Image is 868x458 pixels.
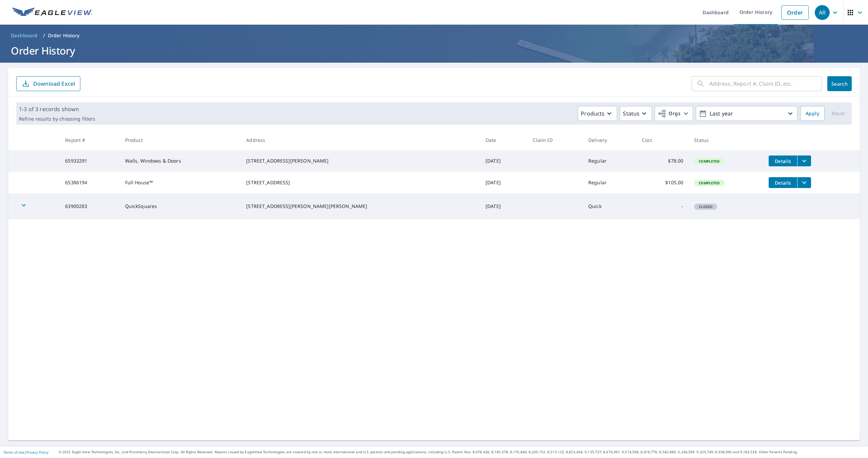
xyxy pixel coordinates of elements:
li: / [43,32,45,40]
td: [DATE] [480,193,527,219]
button: Products [578,106,617,121]
td: 65933291 [60,150,119,172]
span: Details [773,158,793,164]
td: Full House™ [120,172,241,193]
td: [DATE] [480,172,527,193]
td: [DATE] [480,150,527,172]
button: filesDropdownBtn-65386194 [797,177,811,188]
span: Apply [806,109,819,118]
button: Status [620,106,652,121]
button: detailsBtn-65386194 [769,177,797,188]
td: - [636,193,689,219]
button: Orgs [655,106,693,121]
span: Completed [695,159,724,164]
h1: Order History [8,44,860,58]
th: Address [241,130,480,150]
p: Refine results by choosing filters [19,116,95,122]
th: Claim ID [527,130,583,150]
a: Order [781,5,809,20]
span: Completed [695,181,724,185]
nav: breadcrumb [8,30,860,41]
td: 63900283 [60,193,119,219]
td: 65386194 [60,172,119,193]
td: Walls, Windows & Doors [120,150,241,172]
span: Search [833,81,846,87]
button: Apply [800,106,825,121]
span: Closed [695,204,716,209]
th: Date [480,130,527,150]
div: AR [815,5,830,20]
p: Status [623,109,639,118]
p: Products [581,109,605,118]
th: Report # [60,130,119,150]
td: $78.00 [636,150,689,172]
p: Download Excel [33,80,75,87]
input: Address, Report #, Claim ID, etc. [709,74,822,93]
p: 1-3 of 3 records shown [19,105,95,113]
button: Search [827,76,852,91]
button: Download Excel [16,76,80,91]
p: | [3,450,48,454]
th: Cost [636,130,689,150]
span: Dashboard [11,32,38,39]
div: [STREET_ADDRESS][PERSON_NAME] [246,158,475,164]
td: $105.00 [636,172,689,193]
div: [STREET_ADDRESS] [246,179,475,186]
td: Quick [583,193,636,219]
button: detailsBtn-65933291 [769,155,797,166]
th: Delivery [583,130,636,150]
th: Status [689,130,763,150]
span: Orgs [658,109,680,118]
p: Last year [707,108,786,120]
button: Last year [696,106,797,121]
a: Privacy Policy [26,450,48,455]
p: © 2025 Eagle View Technologies, Inc. and Pictometry International Corp. All Rights Reserved. Repo... [59,450,865,455]
td: QuickSquares [120,193,241,219]
a: Dashboard [8,30,40,41]
img: EV Logo [12,7,92,18]
td: Regular [583,172,636,193]
a: Terms of Use [3,450,24,455]
th: Product [120,130,241,150]
p: Order History [48,32,80,39]
span: Details [773,180,793,186]
div: [STREET_ADDRESS][PERSON_NAME][PERSON_NAME] [246,203,475,210]
button: filesDropdownBtn-65933291 [797,155,811,166]
td: Regular [583,150,636,172]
